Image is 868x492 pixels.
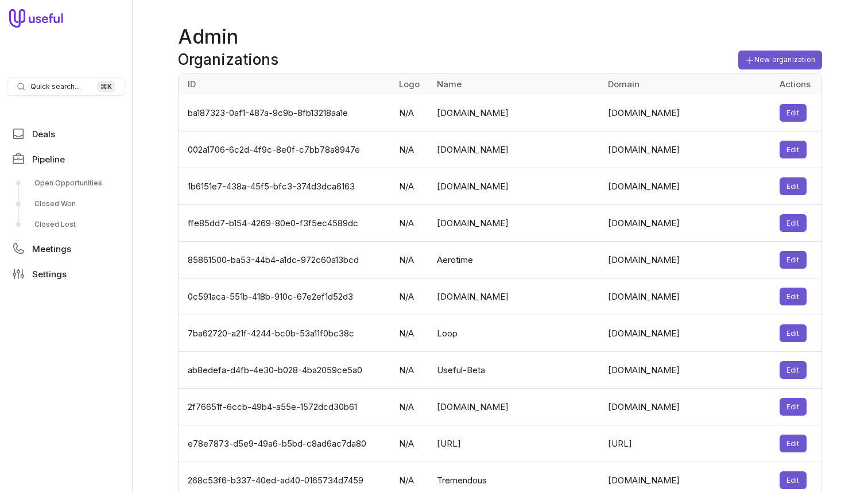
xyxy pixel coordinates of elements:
[179,74,392,95] th: ID
[430,425,602,462] td: [URL]
[780,398,807,416] button: Edit
[179,168,392,205] td: 1b6151e7-438a-45f5-bfc3-374d3dca6163
[780,471,807,489] button: Edit
[179,242,392,278] td: 85861500-ba53-44b4-a1dc-972c60a13bcd
[430,205,602,242] td: [DOMAIN_NAME]
[32,130,55,138] span: Deals
[97,81,115,92] kbd: ⌘ K
[601,205,773,242] td: [DOMAIN_NAME]
[179,352,392,389] td: ab8edefa-d4fb-4e30-b028-4ba2059ce5a0
[430,278,602,315] td: [DOMAIN_NAME]
[179,131,392,168] td: 002a1706-6c2d-4f9c-8e0f-c7bb78a8947e
[392,352,430,389] td: N/A
[780,141,807,158] button: Edit
[430,95,602,131] td: [DOMAIN_NAME]
[7,264,125,284] a: Settings
[30,82,80,91] span: Quick search...
[601,242,773,278] td: [DOMAIN_NAME]
[7,174,125,234] div: Pipeline submenu
[601,131,773,168] td: [DOMAIN_NAME]
[392,242,430,278] td: N/A
[392,95,430,131] td: N/A
[601,389,773,425] td: [DOMAIN_NAME]
[392,315,430,352] td: N/A
[601,278,773,315] td: [DOMAIN_NAME]
[601,74,773,95] th: Domain
[392,74,430,95] th: Logo
[601,315,773,352] td: [DOMAIN_NAME]
[32,270,67,278] span: Settings
[601,352,773,389] td: [DOMAIN_NAME]
[601,425,773,462] td: [URL]
[430,352,602,389] td: Useful-Beta
[392,278,430,315] td: N/A
[780,177,807,195] button: Edit
[179,425,392,462] td: e78e7873-d5e9-49a6-b5bd-c8ad6ac7da80
[430,389,602,425] td: [DOMAIN_NAME]
[178,51,278,69] h2: Organizations
[773,74,821,95] th: Actions
[7,149,125,169] a: Pipeline
[7,174,125,192] a: Open Opportunities
[430,242,602,278] td: Aerotime
[780,361,807,379] button: Edit
[780,104,807,122] button: Edit
[392,168,430,205] td: N/A
[430,168,602,205] td: [DOMAIN_NAME]
[430,315,602,352] td: Loop
[178,23,822,51] h1: Admin
[7,123,125,144] a: Deals
[780,324,807,342] button: Edit
[738,51,822,69] button: New organization
[179,205,392,242] td: ffe85dd7-b154-4269-80e0-f3f5ec4589dc
[179,389,392,425] td: 2f76651f-6ccb-49b4-a55e-1572dcd30b61
[179,95,392,131] td: ba187323-0af1-487a-9c9b-8fb13218aa1e
[780,214,807,232] button: Edit
[7,215,125,234] a: Closed Lost
[780,435,807,452] button: Edit
[392,425,430,462] td: N/A
[392,389,430,425] td: N/A
[7,195,125,213] a: Closed Won
[32,245,71,253] span: Meetings
[430,131,602,168] td: [DOMAIN_NAME]
[32,155,65,164] span: Pipeline
[179,278,392,315] td: 0c591aca-551b-418b-910c-67e2ef1d52d3
[601,95,773,131] td: [DOMAIN_NAME]
[780,251,807,269] button: Edit
[392,205,430,242] td: N/A
[780,288,807,305] button: Edit
[601,168,773,205] td: [DOMAIN_NAME]
[7,238,125,259] a: Meetings
[179,315,392,352] td: 7ba62720-a21f-4244-bc0b-53a11f0bc38c
[392,131,430,168] td: N/A
[430,74,602,95] th: Name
